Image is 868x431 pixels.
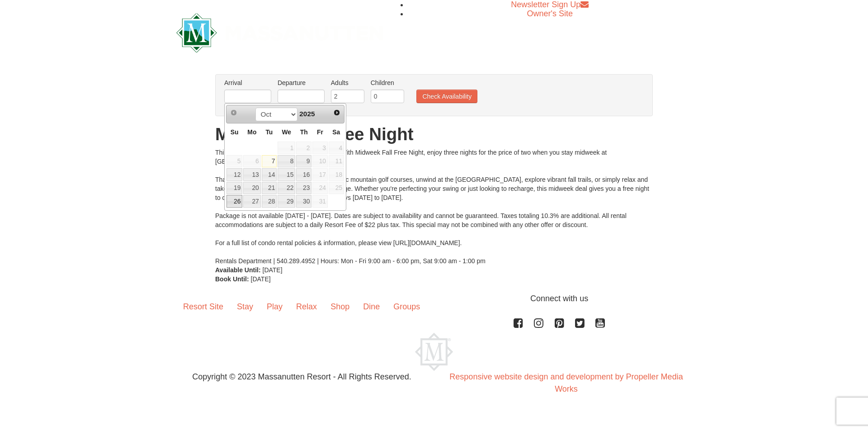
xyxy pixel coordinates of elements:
h1: Midweek Fall Free Night [215,125,653,143]
td: unAvailable [243,155,261,168]
a: 9 [296,155,311,168]
span: 11 [329,155,344,168]
span: 25 [329,182,344,194]
div: This fall, stretch your stay—not your budget! With Midweek Fall Free Night, enjoy three nights fo... [215,148,653,265]
td: unAvailable [328,168,344,181]
label: Children [371,78,404,87]
a: 12 [226,168,242,181]
a: 30 [296,195,311,208]
span: 18 [329,168,344,181]
td: unAvailable [312,155,328,168]
td: available [277,155,296,168]
td: available [277,194,296,208]
td: available [243,181,261,195]
td: available [296,168,312,181]
span: 1 [278,142,295,154]
span: 24 [312,182,328,194]
a: Dine [356,293,387,321]
strong: Available Until: [215,266,261,274]
a: Owner's Site [527,9,573,18]
td: available [261,181,278,195]
p: Connect with us [176,293,692,305]
td: unAvailable [277,141,296,155]
span: Friday [317,128,323,136]
td: available [261,194,278,208]
a: Prev [227,106,240,119]
span: Monday [247,128,256,136]
a: 26 [226,195,242,208]
a: 23 [296,182,311,194]
a: 14 [262,168,277,181]
label: Arrival [224,78,271,87]
span: Next [333,109,340,116]
td: unAvailable [328,155,344,168]
span: 17 [312,168,328,181]
span: 2 [296,142,311,154]
td: unAvailable [312,141,328,155]
label: Adults [331,78,364,87]
a: 22 [278,182,295,194]
td: available [226,194,243,208]
a: 27 [243,195,260,208]
strong: Book Until: [215,275,249,283]
span: 10 [312,155,328,168]
a: 21 [262,182,277,194]
a: 16 [296,168,311,181]
td: available [277,181,296,195]
span: Saturday [332,128,340,136]
td: available [226,168,243,181]
td: available [243,194,261,208]
a: Stay [230,293,260,321]
span: Sunday [231,128,239,136]
a: 8 [278,155,295,168]
a: Resort Site [176,293,230,321]
span: [DATE] [263,266,283,274]
td: unAvailable [312,181,328,195]
td: available [296,194,312,208]
td: available [243,168,261,181]
td: unAvailable [312,168,328,181]
td: available [296,181,312,195]
a: 29 [278,195,295,208]
span: 5 [226,155,242,168]
a: 28 [262,195,277,208]
td: available [226,181,243,195]
a: 15 [278,168,295,181]
span: Prev [230,109,237,116]
a: Groups [387,293,427,321]
span: Wednesday [282,128,291,136]
span: 31 [312,195,328,208]
td: unAvailable [328,141,344,155]
span: 2025 [299,110,315,118]
a: 19 [226,182,242,194]
button: Check Availability [416,90,477,103]
a: 7 [262,155,277,168]
span: [DATE] [251,275,271,283]
td: available [261,168,278,181]
span: 6 [243,155,260,168]
a: Next [330,106,343,119]
td: unAvailable [312,194,328,208]
span: Thursday [300,128,308,136]
a: Relax [289,293,324,321]
td: available [277,168,296,181]
td: unAvailable [296,141,312,155]
span: Tuesday [265,128,273,136]
a: 20 [243,182,260,194]
a: Play [260,293,289,321]
p: Copyright © 2023 Massanutten Resort - All Rights Reserved. [170,371,434,383]
a: Massanutten Resort [176,21,383,42]
span: 4 [329,142,344,154]
a: Shop [324,293,356,321]
td: unAvailable [226,155,243,168]
td: unAvailable [328,181,344,195]
a: 13 [243,168,260,181]
img: Massanutten Resort Logo [415,333,453,371]
td: available [261,155,278,168]
a: Responsive website design and development by Propeller Media Works [449,372,683,393]
label: Departure [278,78,325,87]
td: available [296,155,312,168]
span: 3 [312,142,328,154]
img: Massanutten Resort Logo [176,13,383,52]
